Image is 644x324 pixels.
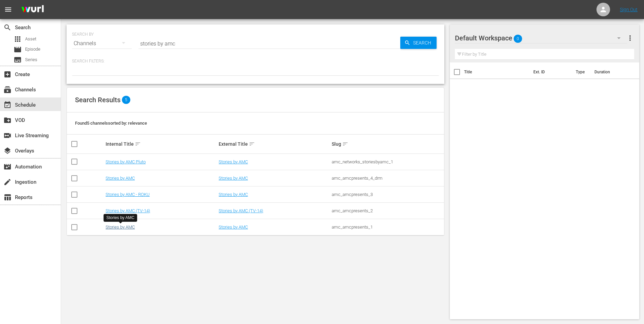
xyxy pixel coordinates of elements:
span: Automation [3,163,12,171]
a: Stories by AMC (TV-14) [219,208,263,213]
a: Stories by AMC Pluto [106,159,146,164]
span: 5 [122,96,130,104]
span: more_vert [626,34,634,42]
div: amc_amcpresents_3 [332,192,443,197]
a: Stories by AMC [219,192,248,197]
th: Type [572,62,590,82]
a: Stories by AMC (TV-14) [106,208,150,213]
span: Episode [25,46,40,53]
div: amc_networks_storiesbyamc_1 [332,159,443,164]
span: Series [14,56,22,64]
div: Default Workspace [455,29,627,48]
span: sort [342,141,348,147]
span: VOD [3,116,12,124]
span: Schedule [3,101,12,109]
span: sort [249,141,255,147]
img: ans4CAIJ8jUAAAAAAAAAAAAAAAAAAAAAAAAgQb4GAAAAAAAAAAAAAAAAAAAAAAAAJMjXAAAAAAAAAAAAAAAAAAAAAAAAgAT5G... [16,2,49,18]
span: Create [3,70,12,78]
th: Title [464,62,529,82]
div: amc_amcpresents_4_drm [332,176,443,181]
button: Search [400,37,437,49]
span: Asset [25,36,36,42]
span: Overlays [3,147,12,155]
div: External Title [219,140,330,148]
a: Sign Out [620,7,638,12]
span: Found 5 channels sorted by: relevance [75,121,147,126]
span: Search Results [75,96,121,104]
span: Episode [14,46,22,54]
a: Stories by AMC - ROKU [106,192,150,197]
span: sort [135,141,141,147]
div: Slug [332,140,443,148]
th: Ext. ID [529,62,572,82]
p: Search Filters: [72,58,439,64]
span: menu [4,5,12,14]
div: amc_amcpresents_1 [332,224,443,230]
span: Ingestion [3,178,12,186]
div: Stories by AMC [106,215,134,221]
a: Stories by AMC [106,176,135,181]
div: Channels [72,34,132,53]
button: more_vert [626,30,634,46]
span: Reports [3,193,12,201]
span: Search [3,23,12,32]
span: 0 [514,32,522,46]
a: Stories by AMC [219,159,248,164]
a: Stories by AMC [219,176,248,181]
div: amc_amcpresents_2 [332,208,443,213]
a: Stories by AMC [106,224,135,230]
th: Duration [590,62,631,82]
span: Live Streaming [3,131,12,140]
span: Search [410,37,437,49]
span: Series [25,56,37,63]
div: Internal Title [106,140,217,148]
span: Channels [3,86,12,94]
span: Asset [14,35,22,43]
a: Stories by AMC [219,224,248,230]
